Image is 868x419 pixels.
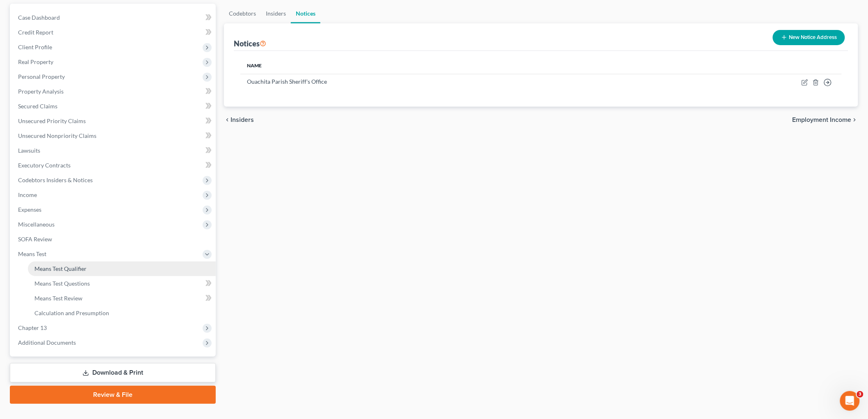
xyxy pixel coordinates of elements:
[18,236,52,243] span: SOFA Review
[18,162,71,169] span: Executory Contracts
[11,128,216,143] a: Unsecured Nonpriority Claims
[18,250,46,257] span: Means Test
[247,62,262,69] span: Name
[18,103,57,110] span: Secured Claims
[18,206,41,213] span: Expenses
[18,29,53,36] span: Credit Report
[224,117,231,123] i: chevron_left
[18,339,76,346] span: Additional Documents
[11,84,216,99] a: Property Analysis
[18,73,65,80] span: Personal Property
[793,117,858,123] button: Employment Income chevron_right
[247,78,327,85] span: Ouachita Parish Sheriff's Office
[224,117,254,123] button: chevron_left Insiders
[28,261,216,276] a: Means Test Qualifier
[793,117,852,123] span: Employment Income
[773,30,845,45] button: New Notice Address
[11,25,216,40] a: Credit Report
[34,280,90,287] span: Means Test Questions
[11,10,216,25] a: Case Dashboard
[11,114,216,128] a: Unsecured Priority Claims
[224,4,261,23] a: Codebtors
[34,265,87,272] span: Means Test Qualifier
[34,309,109,316] span: Calculation and Presumption
[10,386,216,404] a: Review & File
[11,158,216,173] a: Executory Contracts
[18,14,60,21] span: Case Dashboard
[34,295,82,302] span: Means Test Review
[11,143,216,158] a: Lawsuits
[11,232,216,247] a: SOFA Review
[18,221,55,228] span: Miscellaneous
[18,58,53,65] span: Real Property
[18,44,52,50] span: Client Profile
[18,88,64,95] span: Property Analysis
[18,132,96,139] span: Unsecured Nonpriority Claims
[18,176,93,183] span: Codebtors Insiders & Notices
[28,276,216,291] a: Means Test Questions
[852,117,858,123] i: chevron_right
[291,4,320,23] a: Notices
[11,99,216,114] a: Secured Claims
[18,324,47,331] span: Chapter 13
[18,191,37,198] span: Income
[234,39,266,48] div: Notices
[261,4,291,23] a: Insiders
[18,147,40,154] span: Lawsuits
[857,391,863,398] span: 3
[18,117,86,124] span: Unsecured Priority Claims
[840,391,860,411] iframe: Intercom live chat
[10,363,216,382] a: Download & Print
[28,306,216,321] a: Calculation and Presumption
[28,291,216,306] a: Means Test Review
[231,117,254,123] span: Insiders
